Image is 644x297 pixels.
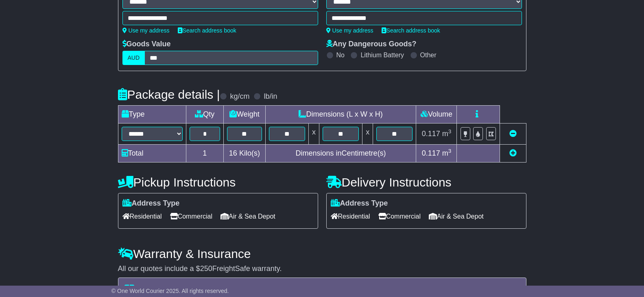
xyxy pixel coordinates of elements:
span: © One World Courier 2025. All rights reserved. [111,288,229,294]
label: Other [420,51,437,59]
td: Volume [416,106,457,124]
span: 0.117 [422,149,440,157]
td: Dimensions (L x W x H) [265,106,416,124]
td: x [308,124,319,145]
td: Kilo(s) [224,145,266,163]
span: m [442,149,452,157]
span: 250 [200,264,212,273]
label: Lithium Battery [360,51,404,59]
div: All our quotes include a $ FreightSafe warranty. [118,264,526,273]
h4: Delivery Instructions [326,176,526,189]
td: x [362,124,373,145]
a: Remove this item [509,130,517,138]
span: Air & Sea Depot [429,210,484,223]
span: m [442,130,452,138]
span: Commercial [170,210,212,223]
a: Search address book [382,27,440,34]
h4: Pickup Instructions [118,176,318,189]
a: Add new item [509,149,517,157]
sup: 3 [448,128,452,134]
a: Use my address [326,27,373,34]
a: Search address book [178,27,236,34]
td: Total [118,145,186,163]
td: Dimensions in Centimetre(s) [265,145,416,163]
span: 16 [229,149,237,157]
span: 0.117 [422,130,440,138]
td: Qty [186,106,224,124]
label: Address Type [331,199,388,208]
span: Residential [331,210,370,223]
sup: 3 [448,148,452,154]
label: Any Dangerous Goods? [326,40,417,49]
label: Goods Value [122,40,171,49]
td: Type [118,106,186,124]
h4: Package details | [118,88,220,101]
label: kg/cm [230,92,249,101]
label: Address Type [122,199,180,208]
label: No [336,51,345,59]
a: Use my address [122,27,170,34]
label: lb/in [264,92,277,101]
label: AUD [122,51,145,65]
td: 1 [186,145,224,163]
span: Residential [122,210,162,223]
span: Commercial [378,210,421,223]
span: Air & Sea Depot [220,210,275,223]
h4: Warranty & Insurance [118,247,526,260]
td: Weight [224,106,266,124]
